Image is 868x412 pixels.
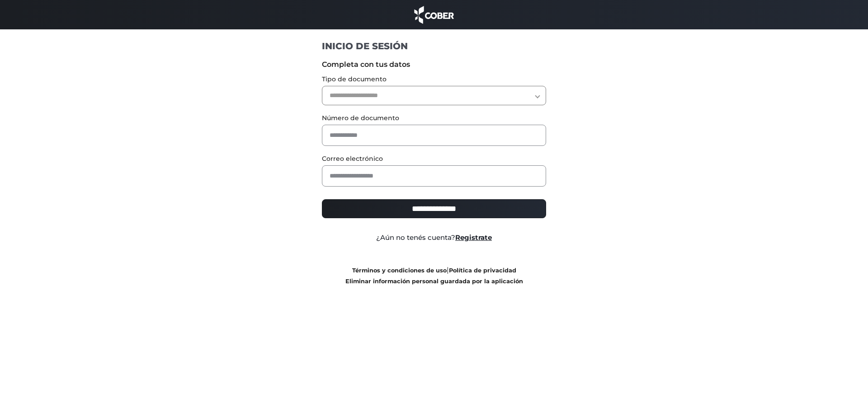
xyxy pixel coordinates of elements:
label: Número de documento [322,113,547,123]
a: Registrate [455,233,492,242]
h1: INICIO DE SESIÓN [322,40,547,52]
div: | [315,265,553,286]
a: Términos y condiciones de uso [352,267,447,274]
img: cober_marca.png [412,5,456,25]
label: Completa con tus datos [322,59,547,70]
a: Política de privacidad [449,267,516,274]
div: ¿Aún no tenés cuenta? [315,233,553,243]
label: Correo electrónico [322,154,547,164]
a: Eliminar información personal guardada por la aplicación [345,278,523,285]
label: Tipo de documento [322,75,547,84]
